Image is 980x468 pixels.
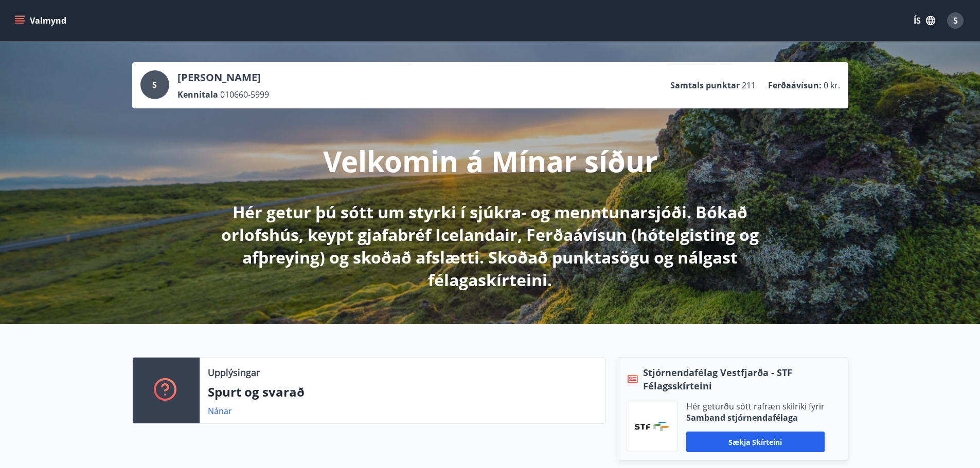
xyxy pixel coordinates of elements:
p: Upplýsingar [208,366,260,379]
p: [PERSON_NAME] [177,70,269,85]
span: Stjórnendafélag Vestfjarða - STF Félagsskírteini [643,366,840,392]
button: Sækja skírteini [686,432,825,452]
p: Samband stjórnendafélaga [686,412,825,423]
button: menu [12,11,70,30]
span: 0 kr. [824,80,840,91]
p: Ferðaávísun : [768,80,822,91]
p: Hér getur þú sótt um styrki í sjúkra- og menntunarsjóði. Bókað orlofshús, keypt gjafabréf Iceland... [219,201,762,291]
p: Velkomin á Mínar síður [323,141,657,180]
a: Nánar [208,405,232,417]
button: S [943,8,968,33]
p: Spurt og svarað [208,383,597,401]
span: S [953,15,958,26]
img: vjCaq2fThgY3EUYqSgpjEiBg6WP39ov69hlhuPVN.png [635,422,670,431]
p: Hér geturðu sótt rafræn skilríki fyrir [686,401,825,412]
span: 211 [742,80,756,91]
button: ÍS [908,11,941,30]
span: 010660-5999 [220,89,269,100]
p: Samtals punktar [670,80,740,91]
p: Kennitala [177,89,218,100]
span: S [152,79,157,90]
